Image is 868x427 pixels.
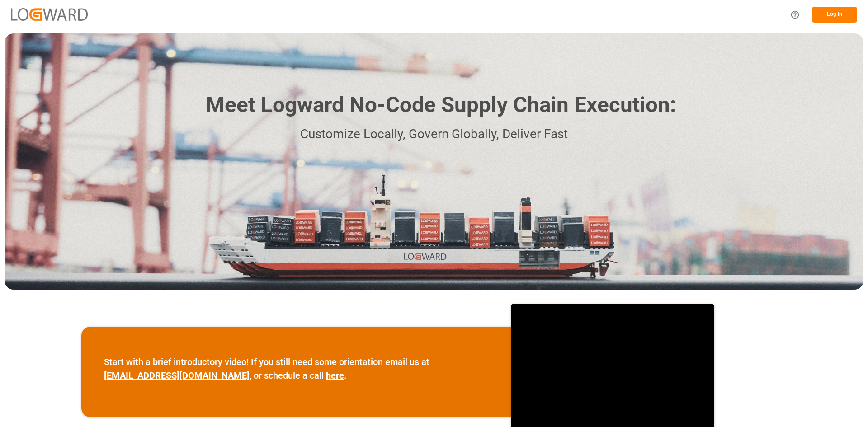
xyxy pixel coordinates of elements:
p: Start with a brief introductory video! If you still need some orientation email us at , or schedu... [104,355,488,382]
a: here [326,370,344,381]
h1: Meet Logward No-Code Supply Chain Execution: [206,89,676,121]
p: Customize Locally, Govern Globally, Deliver Fast [192,124,676,145]
a: [EMAIL_ADDRESS][DOMAIN_NAME] [104,370,250,381]
img: Logward_new_orange.png [11,8,88,20]
button: Log In [812,7,857,23]
button: Help Center [785,5,805,25]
